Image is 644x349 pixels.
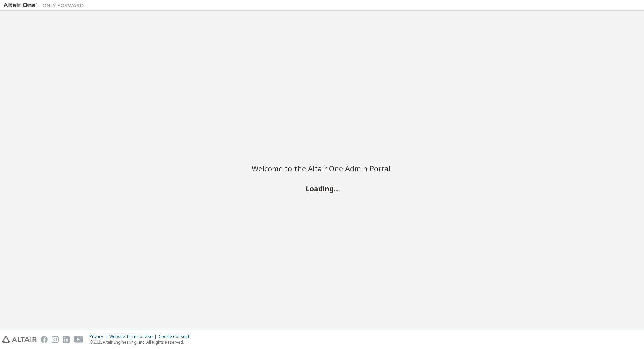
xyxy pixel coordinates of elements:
h2: Loading... [252,184,392,193]
img: Altair One [3,2,87,9]
p: © 2025 Altair Engineering, Inc. All Rights Reserved. [90,339,193,345]
img: altair_logo.svg [2,336,37,343]
img: facebook.svg [41,336,48,343]
div: Website Terms of Use [109,334,159,339]
div: Privacy [90,334,109,339]
h2: Welcome to the Altair One Admin Portal [252,164,392,173]
img: linkedin.svg [63,336,70,343]
img: instagram.svg [52,336,59,343]
div: Cookie Consent [159,334,193,339]
img: youtube.svg [74,336,84,343]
